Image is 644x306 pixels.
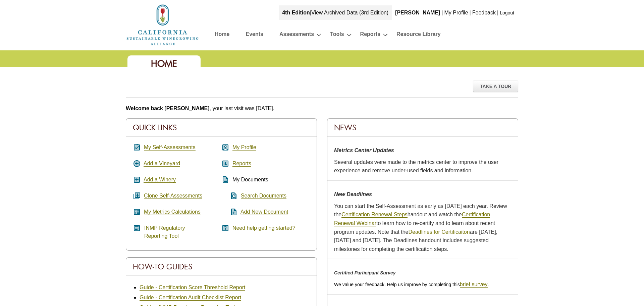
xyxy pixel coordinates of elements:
[395,10,440,15] b: [PERSON_NAME]
[144,161,180,167] a: Add a Vineyard
[444,10,468,15] a: My Profile
[232,144,256,150] a: My Profile
[279,30,314,41] a: Assessments
[215,30,229,41] a: Home
[500,10,514,15] a: Logout
[133,192,141,200] i: queue
[232,177,268,182] span: My Documents
[460,281,488,288] a: brief survey
[133,160,141,168] i: add_circle
[472,10,496,15] a: Feedback
[144,144,196,150] a: My Self-Assessments
[246,30,263,41] a: Events
[469,5,472,20] div: |
[126,258,317,276] div: How-To Guides
[133,143,141,151] i: assignment_turned_in
[334,212,490,226] a: Certification Renewal Webinar
[334,147,394,153] strong: Metrics Center Updates
[334,270,396,275] em: Certified Participant Survey
[241,193,286,199] a: Search Documents
[133,176,141,184] i: add_box
[144,193,202,199] a: Clone Self-Assessments
[334,159,498,174] span: Several updates were made to the metrics center to improve the user experience and remove under-u...
[279,5,392,20] div: |
[360,30,380,41] a: Reports
[140,295,241,301] a: Guide - Certification Audit Checklist Report
[334,202,511,254] p: You can start the Self-Assessment as early as [DATE] each year. Review the handout and watch the ...
[144,209,201,215] a: My Metrics Calculations
[221,224,229,232] i: help_center
[232,225,296,231] a: Need help getting started?
[334,191,372,197] strong: New Deadlines
[126,3,200,46] img: logo_cswa2x.png
[126,119,317,137] div: Quick Links
[221,192,238,200] i: find_in_page
[396,30,441,41] a: Resource Library
[282,10,310,15] strong: 4th Edition
[133,208,141,216] i: calculate
[334,282,489,287] span: We value your feedback. Help us improve by completing this .
[327,119,518,137] div: News
[232,161,251,167] a: Reports
[221,143,229,151] i: account_box
[311,10,388,15] a: View Archived Data (3rd Edition)
[144,225,185,239] a: INMP RegulatoryReporting Tool
[408,229,470,235] a: Deadlines for Certificaiton
[221,160,229,168] i: assessment
[140,285,245,291] a: Guide - Certification Score Threshold Report
[441,5,443,20] div: |
[240,209,288,215] a: Add New Document
[473,81,518,92] div: Take A Tour
[126,104,518,113] p: , your last visit was [DATE].
[133,224,141,232] i: article
[330,30,344,41] a: Tools
[341,212,408,218] a: Certification Renewal Steps
[144,177,176,183] a: Add a Winery
[151,58,177,70] span: Home
[221,176,229,184] i: description
[496,5,499,20] div: |
[126,105,210,111] b: Welcome back [PERSON_NAME]
[221,208,238,216] i: note_add
[126,21,200,27] a: Home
